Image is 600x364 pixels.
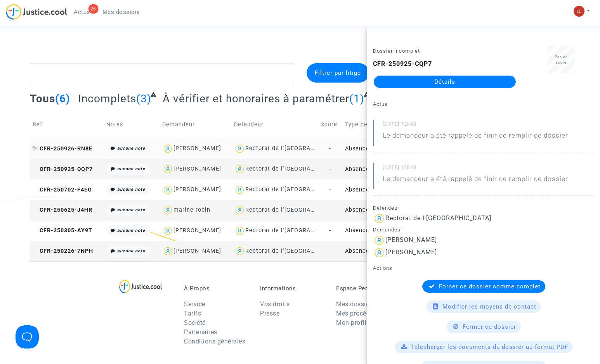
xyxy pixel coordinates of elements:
[173,227,221,234] div: [PERSON_NAME]
[117,228,145,233] i: aucune note
[336,319,366,326] a: Mon profil
[260,285,324,292] p: Informations
[260,310,279,317] a: Presse
[383,174,568,188] p: Le demandeur a été rappelé de finir de remplir ce dossier
[68,6,96,18] a: 26Actus
[234,164,245,175] img: icon-user.svg
[373,247,385,259] img: icon-user.svg
[104,111,160,138] td: Notes
[342,111,429,138] td: Type de dossier
[342,138,429,159] td: Absence de mise à disposition d'AESH
[373,227,402,233] small: Demandeur
[385,248,437,256] div: [PERSON_NAME]
[234,205,245,216] img: icon-user.svg
[96,6,146,18] a: Mes dossiers
[349,92,364,105] span: (1)
[383,131,568,144] p: Le demandeur a été rappelé de finir de remplir ce dossier
[136,92,151,105] span: (3)
[374,76,516,88] a: Détails
[245,145,344,152] div: Rectorat de l'[GEOGRAPHIC_DATA]
[342,179,429,200] td: Absence de mise à disposition d'AESH
[163,92,349,105] span: À vérifier et honoraires à paramétrer
[184,319,206,326] a: Société
[78,92,136,105] span: Incomplets
[342,221,429,241] td: Absence de mise à disposition d'AESH
[245,166,344,172] div: Rectorat de l'[GEOGRAPHIC_DATA]
[184,300,205,308] a: Service
[74,9,90,16] span: Actus
[245,227,472,234] div: Rectorat de l'[GEOGRAPHIC_DATA] ([GEOGRAPHIC_DATA]-[GEOGRAPHIC_DATA])
[6,4,68,20] img: jc-logo.svg
[463,323,516,330] span: Fermer ce dossier
[315,69,361,76] span: Filtrer par litige
[411,343,568,350] span: Télécharger les documents du dossier au format PDF
[383,121,594,131] small: [DATE] 12h48
[160,111,231,138] td: Demandeur
[173,207,210,213] div: marine robin
[574,6,584,17] img: 7d989c7df380ac848c7da5f314e8ff03
[342,200,429,221] td: Absence de mise à disposition d'AESH
[173,186,221,193] div: [PERSON_NAME]
[383,164,594,174] small: [DATE] 12h48
[184,328,217,336] a: Partenaires
[33,186,92,193] span: CFR-250702-F4EG
[373,60,432,67] b: CFR-250925-CQP7
[231,111,318,138] td: Defendeur
[373,101,388,107] small: Actus
[184,285,248,292] p: À Propos
[318,111,343,138] td: Score
[234,225,245,236] img: icon-user.svg
[260,300,290,308] a: Vos droits
[117,207,145,212] i: aucune note
[162,205,173,216] img: icon-user.svg
[439,283,541,290] span: Forcer ce dossier comme complet
[33,166,93,173] span: CFR-250925-CQP7
[245,207,344,213] div: Rectorat de l'[GEOGRAPHIC_DATA]
[184,310,201,317] a: Tarifs
[117,146,145,151] i: aucune note
[373,48,420,54] small: Dossier incomplet
[442,303,536,310] span: Modifier les moyens de contact
[88,4,98,14] div: 26
[162,184,173,195] img: icon-user.svg
[329,248,331,254] span: -
[336,310,382,317] a: Mes procédures
[385,236,437,243] div: [PERSON_NAME]
[184,338,245,345] a: Conditions générales
[336,285,401,292] p: Espace Personnel
[162,164,173,175] img: icon-user.svg
[33,248,93,254] span: CFR-250226-7NPH
[342,241,429,262] td: Absence de mise à disposition d'AESH
[119,279,162,293] img: logo-lg.svg
[162,246,173,257] img: icon-user.svg
[33,227,92,234] span: CFR-250305-AY9T
[342,159,429,179] td: Absence de mise à disposition d'AESH
[329,186,331,193] span: -
[117,248,145,254] i: aucune note
[245,248,344,254] div: Rectorat de l'[GEOGRAPHIC_DATA]
[173,145,221,152] div: [PERSON_NAME]
[162,143,173,154] img: icon-user.svg
[555,55,568,64] span: Pas de score
[30,92,55,105] span: Tous
[173,248,221,254] div: [PERSON_NAME]
[385,214,491,222] div: Rectorat de l'[GEOGRAPHIC_DATA]
[373,234,385,247] img: icon-user.svg
[373,212,385,225] img: icon-user.svg
[329,207,331,213] span: -
[234,143,245,154] img: icon-user.svg
[373,205,399,211] small: Défendeur
[329,227,331,234] span: -
[55,92,70,105] span: (6)
[102,9,140,16] span: Mes dossiers
[117,187,145,192] i: aucune note
[234,184,245,195] img: icon-user.svg
[245,186,344,193] div: Rectorat de l'[GEOGRAPHIC_DATA]
[373,265,392,271] small: Actions
[173,166,221,172] div: [PERSON_NAME]
[336,300,375,308] a: Mes dossiers
[234,246,245,257] img: icon-user.svg
[33,145,92,152] span: CFR-250926-RN8E
[329,166,331,173] span: -
[33,207,92,213] span: CFR-250625-J4HR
